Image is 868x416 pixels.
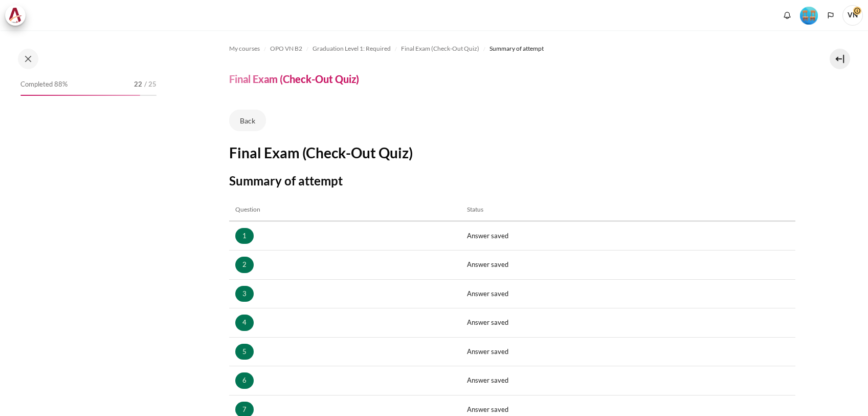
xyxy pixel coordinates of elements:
[401,43,479,55] a: Final Exam (Check-Out Quiz)
[229,44,260,53] span: My courses
[461,221,795,251] td: Answer saved
[313,43,391,55] a: Graduation Level 1: Required
[235,286,254,302] a: 3
[823,8,838,23] button: Languages
[235,315,254,331] a: 4
[229,43,260,55] a: My courses
[229,110,266,131] a: Back
[401,44,479,53] span: Final Exam (Check-Out Quiz)
[235,372,254,389] a: 6
[796,6,822,25] a: Level #4
[461,199,795,221] th: Status
[461,366,795,396] td: Answer saved
[229,40,795,57] nav: Navigation bar
[270,43,302,55] a: OPO VN B2
[780,8,795,23] div: Show notification window with no new notifications
[461,308,795,338] td: Answer saved
[270,44,302,53] span: OPO VN B2
[235,228,254,244] a: 1
[229,173,795,189] h3: Summary of attempt
[229,199,461,221] th: Question
[8,8,23,23] img: Architeck
[461,337,795,366] td: Answer saved
[229,143,795,162] h2: Final Exam (Check-Out Quiz)
[800,6,818,25] div: Level #4
[489,44,544,53] span: Summary of attempt
[842,5,863,26] a: User menu
[461,251,795,280] td: Answer saved
[313,44,391,53] span: Graduation Level 1: Required
[20,79,68,90] span: Completed 88%
[461,279,795,308] td: Answer saved
[5,5,31,26] a: Architeck Architeck
[235,257,254,273] a: 2
[134,79,142,90] span: 22
[842,5,863,26] span: VN
[800,7,818,25] img: Level #4
[229,72,359,86] h4: Final Exam (Check-Out Quiz)
[144,79,157,90] span: / 25
[20,95,140,96] div: 88%
[235,344,254,360] a: 5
